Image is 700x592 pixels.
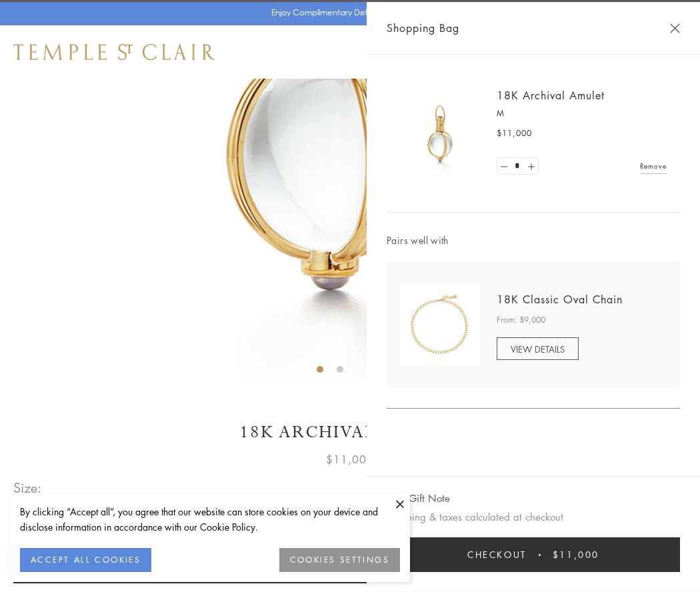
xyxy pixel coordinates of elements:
[387,233,680,248] span: Pairs well with
[13,421,687,444] h1: 18K Archival Amulet
[20,504,400,535] div: By clicking “Accept all”, you agree that our website can store cookies on your device and disclos...
[640,159,667,173] a: Remove
[20,548,151,572] button: ACCEPT ALL COOKIES
[13,44,215,60] img: Temple St. Clair
[497,88,605,103] a: 18K Archival Amulet
[524,158,537,175] a: Set quantity to 2
[467,547,527,562] span: Checkout
[271,6,423,19] p: Enjoy Complimentary Delivery & Returns
[13,477,43,499] span: Size:
[387,537,680,572] button: Checkout $11,000
[279,548,400,572] button: COOKIES SETTINGS
[497,158,511,175] a: Set quantity to 0
[497,107,667,120] p: M
[497,313,545,327] span: From: $9,000
[670,23,680,33] button: Close Shopping Bag
[511,343,565,355] span: VIEW DETAILS
[553,547,599,562] span: $11,000
[400,285,480,365] img: N88865-OV18
[497,292,623,307] a: 18K Classic Oval Chain
[400,93,480,173] img: 18K Archival Amulet
[326,451,374,468] span: $11,000
[387,509,680,525] p: Shipping & taxes calculated at checkout
[497,127,532,140] span: $11,000
[387,490,450,507] button: Add Gift Note
[497,337,579,360] a: VIEW DETAILS
[387,19,459,37] span: Shopping Bag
